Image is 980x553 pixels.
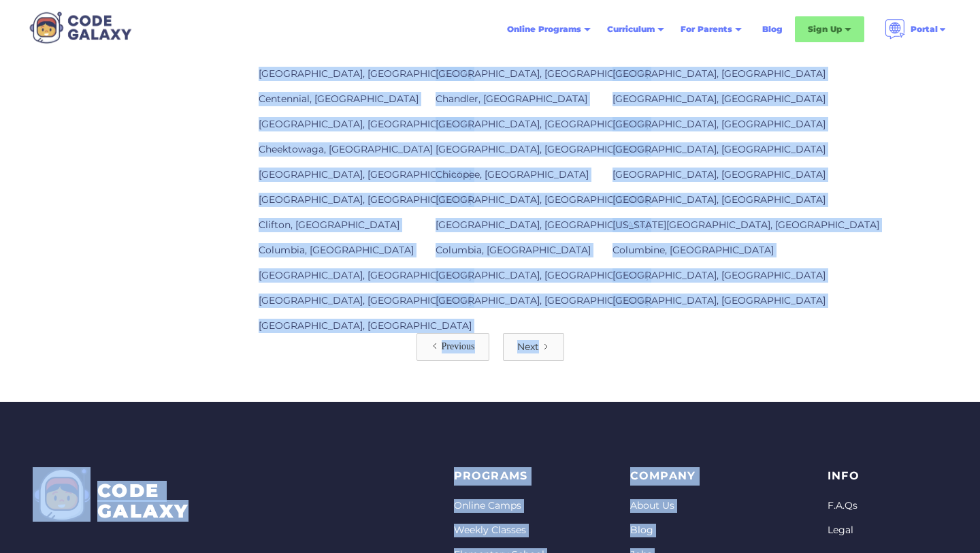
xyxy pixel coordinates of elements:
a: [GEOGRAPHIC_DATA], [GEOGRAPHIC_DATA] [436,193,649,206]
div: Previous [442,340,475,353]
a: Columbine, [GEOGRAPHIC_DATA] [612,244,774,256]
p: Company [630,467,742,486]
a: Chicopee, [GEOGRAPHIC_DATA] [436,168,589,180]
a: [GEOGRAPHIC_DATA], [GEOGRAPHIC_DATA] [259,269,472,281]
a: Online Camps [454,499,544,513]
a: F.A.Qs [828,499,860,513]
a: [GEOGRAPHIC_DATA], [GEOGRAPHIC_DATA] [259,168,472,180]
a: Next Page [503,333,564,361]
a: [GEOGRAPHIC_DATA], [GEOGRAPHIC_DATA] [612,93,826,105]
a: [GEOGRAPHIC_DATA], [GEOGRAPHIC_DATA] [259,193,472,206]
a: Blog [754,17,791,42]
a: [GEOGRAPHIC_DATA], [GEOGRAPHIC_DATA] [259,319,472,332]
div: Sign Up [795,16,864,42]
a: Blog [630,524,742,537]
a: [GEOGRAPHIC_DATA], [GEOGRAPHIC_DATA] [259,67,472,80]
a: Previous Page [416,333,489,361]
div: For Parents [672,17,750,42]
a: About Us [630,499,742,513]
p: PROGRAMS [454,467,544,486]
a: [GEOGRAPHIC_DATA], [GEOGRAPHIC_DATA] [436,294,649,306]
a: Weekly Classes [454,524,544,537]
a: [GEOGRAPHIC_DATA], [GEOGRAPHIC_DATA] [612,269,826,281]
a: [GEOGRAPHIC_DATA], [GEOGRAPHIC_DATA] [612,168,826,180]
div: Portal [911,22,938,36]
a: [GEOGRAPHIC_DATA], [GEOGRAPHIC_DATA] [259,118,472,130]
div: Online Programs [507,22,581,36]
p: info [828,467,860,486]
a: [GEOGRAPHIC_DATA], [GEOGRAPHIC_DATA] [436,219,649,231]
a: Legal [828,524,860,537]
a: [US_STATE][GEOGRAPHIC_DATA], [GEOGRAPHIC_DATA] [612,219,879,231]
a: Columbia, [GEOGRAPHIC_DATA] [436,244,591,256]
a: [GEOGRAPHIC_DATA], [GEOGRAPHIC_DATA] [612,118,826,130]
a: [GEOGRAPHIC_DATA], [GEOGRAPHIC_DATA] [436,118,649,130]
a: [GEOGRAPHIC_DATA], [GEOGRAPHIC_DATA] [612,193,826,206]
a: Cheektowaga, [GEOGRAPHIC_DATA] [259,143,433,155]
a: Centennial, [GEOGRAPHIC_DATA] [259,93,419,105]
a: [GEOGRAPHIC_DATA], [GEOGRAPHIC_DATA] [436,143,649,155]
div: Curriculum [607,22,655,36]
a: [GEOGRAPHIC_DATA], [GEOGRAPHIC_DATA] [436,67,649,80]
div: Next [517,340,539,353]
a: [GEOGRAPHIC_DATA], [GEOGRAPHIC_DATA] [612,67,826,80]
div: Curriculum [599,17,672,42]
div: Portal [877,14,955,45]
div: CODE GALAXY [97,481,189,522]
a: [GEOGRAPHIC_DATA], [GEOGRAPHIC_DATA] [436,269,649,281]
a: [GEOGRAPHIC_DATA], [GEOGRAPHIC_DATA] [612,294,826,306]
a: Clifton, [GEOGRAPHIC_DATA] [259,219,399,231]
a: Columbia, [GEOGRAPHIC_DATA] [259,244,414,256]
a: [GEOGRAPHIC_DATA], [GEOGRAPHIC_DATA] [612,143,826,155]
div: Online Programs [499,17,599,42]
div: Sign Up [808,22,842,36]
a: CODEGALAXY [33,467,214,522]
div: For Parents [681,22,732,36]
a: Chandler, [GEOGRAPHIC_DATA] [436,93,587,105]
a: [GEOGRAPHIC_DATA], [GEOGRAPHIC_DATA] [259,294,472,306]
